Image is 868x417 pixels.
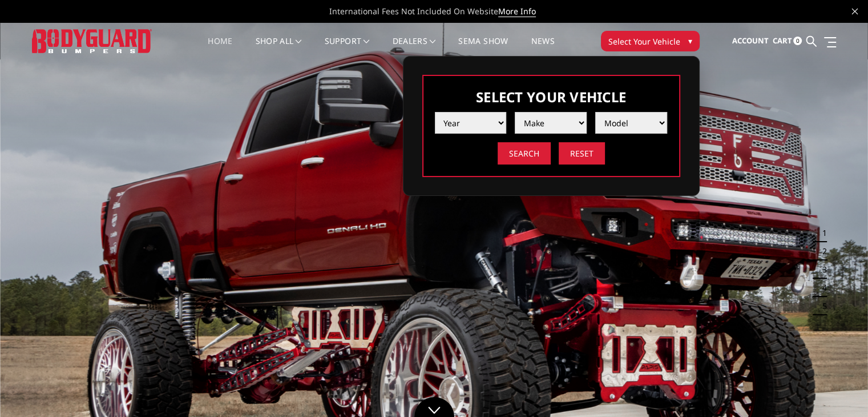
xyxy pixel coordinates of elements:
[815,242,827,260] button: 2 of 5
[393,37,436,59] a: Dealers
[515,112,587,134] select: Please select the value from list.
[256,37,302,59] a: shop all
[414,397,454,417] a: Click to Down
[32,29,152,53] img: BODYGUARD BUMPERS
[325,37,370,59] a: Support
[815,224,827,242] button: 1 of 5
[601,31,700,51] button: Select Your Vehicle
[772,26,802,57] a: Cart 0
[811,362,868,417] iframe: Chat Widget
[688,35,692,47] span: ▾
[458,37,508,59] a: SEMA Show
[815,260,827,279] button: 3 of 5
[498,142,551,165] input: Search
[559,142,605,165] input: Reset
[732,35,768,46] span: Account
[435,112,507,134] select: Please select the value from list.
[608,35,680,47] span: Select Your Vehicle
[498,6,536,17] a: More Info
[815,279,827,297] button: 4 of 5
[793,37,802,45] span: 0
[208,37,232,59] a: Home
[531,37,554,59] a: News
[772,35,792,46] span: Cart
[732,26,768,57] a: Account
[435,87,668,106] h3: Select Your Vehicle
[815,297,827,315] button: 5 of 5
